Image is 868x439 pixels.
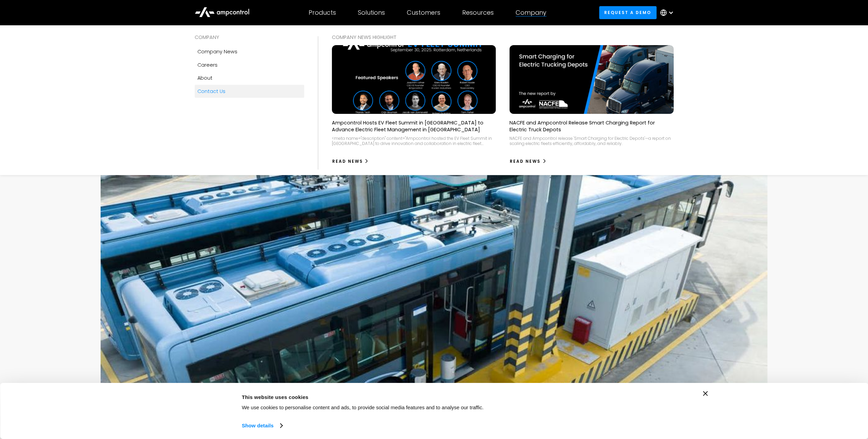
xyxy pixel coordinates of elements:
div: Contact Us [197,88,225,95]
div: Solutions [358,9,385,16]
div: Company [516,9,546,16]
div: COMPANY [195,34,304,41]
div: This website uses cookies [242,393,577,401]
div: Read News [510,158,541,164]
div: Resources [462,9,494,16]
div: Products [309,9,336,16]
a: Careers [195,58,304,71]
div: COMPANY NEWS Highlight [332,34,674,41]
a: Show details [242,421,282,431]
div: <meta name="description" content="Ampcontrol hosted the EV Fleet Summit in [GEOGRAPHIC_DATA] to d... [332,136,496,146]
a: Request a demo [599,6,657,19]
p: Ampcontrol Hosts EV Fleet Summit in [GEOGRAPHIC_DATA] to Advance Electric Fleet Management in [GE... [332,119,496,133]
a: Read News [332,156,369,167]
p: NACFE and Ampcontrol Release Smart Charging Report for Electric Truck Depots [509,119,674,133]
div: NACFE and Ampcontrol release 'Smart Charging for Electric Depots'—a report on scaling electric fl... [509,136,674,146]
div: Customers [407,9,440,16]
a: About [195,71,304,84]
span: We use cookies to personalise content and ads, to provide social media features and to analyse ou... [242,404,484,410]
div: Company news [197,48,237,55]
a: Read News [509,156,547,167]
a: Contact Us [195,85,304,98]
a: Company news [195,45,304,58]
div: Read News [332,158,363,164]
div: Careers [197,61,218,69]
button: Close banner [703,391,708,396]
button: Okay [593,391,690,411]
div: About [197,74,212,82]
